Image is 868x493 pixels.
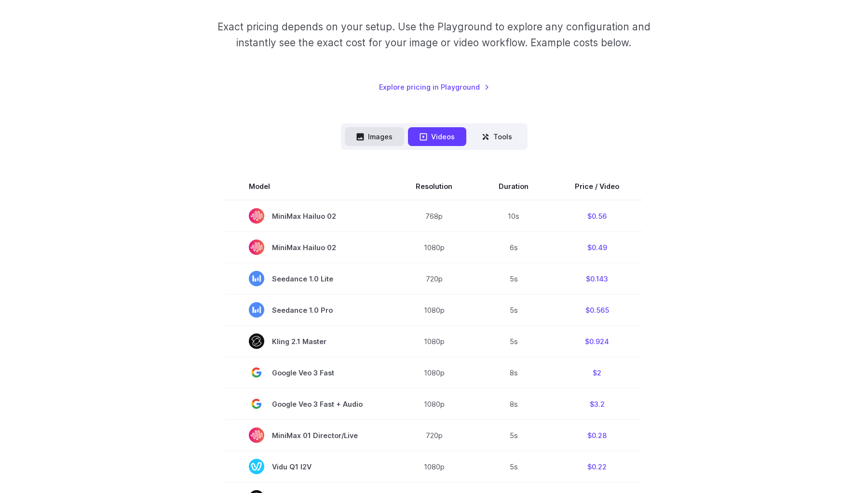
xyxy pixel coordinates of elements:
[552,263,642,294] td: $0.143
[393,232,475,263] td: 1080p
[552,326,642,357] td: $0.924
[393,263,475,294] td: 720p
[393,326,475,357] td: 1080p
[393,294,475,326] td: 1080p
[552,173,642,200] th: Price / Video
[199,19,669,51] p: Exact pricing depends on your setup. Use the Playground to explore any configuration and instantl...
[552,420,642,451] td: $0.28
[393,388,475,420] td: 1080p
[552,200,642,232] td: $0.56
[249,240,369,255] span: MiniMax Hailuo 02
[249,302,369,318] span: Seedance 1.0 Pro
[475,200,552,232] td: 10s
[393,357,475,388] td: 1080p
[475,173,552,200] th: Duration
[552,357,642,388] td: $2
[249,427,369,443] span: MiniMax 01 Director/Live
[475,451,552,482] td: 5s
[249,271,369,286] span: Seedance 1.0 Lite
[393,420,475,451] td: 720p
[475,294,552,326] td: 5s
[249,396,369,412] span: Google Veo 3 Fast + Audio
[249,208,369,224] span: MiniMax Hailuo 02
[475,232,552,263] td: 6s
[552,232,642,263] td: $0.49
[393,200,475,232] td: 768p
[475,357,552,388] td: 8s
[475,420,552,451] td: 5s
[249,365,369,380] span: Google Veo 3 Fast
[475,388,552,420] td: 8s
[249,459,369,474] span: Vidu Q1 I2V
[475,263,552,294] td: 5s
[379,81,489,93] a: Explore pricing in Playground
[552,294,642,326] td: $0.565
[393,451,475,482] td: 1080p
[552,388,642,420] td: $3.2
[393,173,475,200] th: Resolution
[345,127,404,146] button: Images
[475,326,552,357] td: 5s
[408,127,466,146] button: Videos
[249,333,369,349] span: Kling 2.1 Master
[470,127,524,146] button: Tools
[226,173,393,200] th: Model
[552,451,642,482] td: $0.22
